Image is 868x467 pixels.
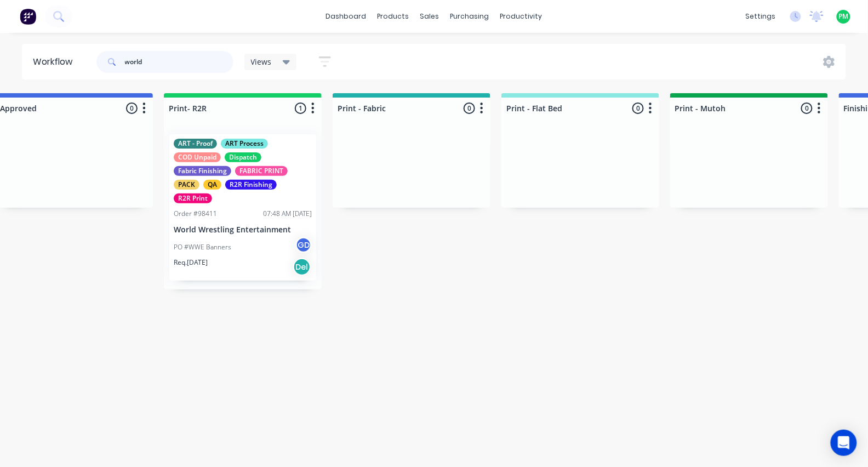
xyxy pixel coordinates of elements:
div: products [372,8,415,25]
div: Del [293,258,311,276]
img: Factory [20,8,36,25]
div: FABRIC PRINT [235,166,288,176]
div: Workflow [33,55,78,69]
div: 07:48 AM [DATE] [263,209,312,219]
div: Fabric Finishing [174,166,231,176]
p: PO #WWE Banners [174,242,231,252]
div: PACK [174,180,199,190]
div: ART - Proof [174,139,217,149]
div: Open Intercom Messenger [831,430,857,456]
p: World Wrestling Entertainment [174,225,312,235]
div: R2R Finishing [225,180,277,190]
span: PM [839,12,849,21]
div: ART - ProofART ProcessCOD UnpaidDispatchFabric FinishingFABRIC PRINTPACKQAR2R FinishingR2R PrintO... [169,134,316,281]
div: ART Process [221,139,268,149]
div: QA [203,180,221,190]
a: dashboard [321,8,372,25]
div: settings [740,8,781,25]
div: productivity [495,8,548,25]
div: purchasing [445,8,495,25]
div: COD Unpaid [174,152,221,162]
input: Search for orders... [125,51,233,73]
div: sales [415,8,445,25]
div: GD [295,237,312,253]
p: Req. [DATE] [174,258,208,267]
div: Order #98411 [174,209,217,219]
div: Dispatch [225,152,261,162]
span: Views [251,56,272,67]
div: R2R Print [174,193,212,203]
